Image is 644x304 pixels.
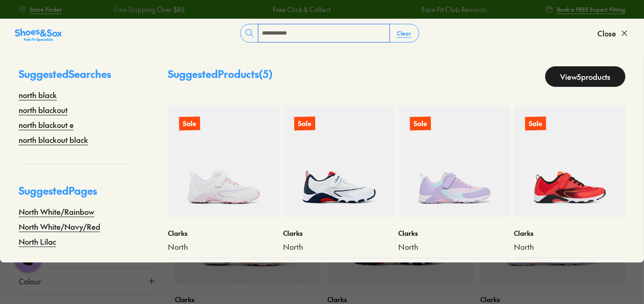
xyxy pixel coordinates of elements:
a: north blackout [19,104,68,115]
button: Clear [389,25,419,42]
a: north blackout e [19,119,74,130]
a: North [283,242,395,252]
p: Sale [525,117,546,131]
p: Clarks [168,228,279,238]
p: Sale [294,117,315,131]
a: North Lilac [19,236,56,247]
a: Store Finder [19,1,62,18]
a: Shoes &amp; Sox [15,26,62,41]
p: Suggested Pages [19,183,131,206]
a: Sale [399,106,510,217]
span: ( 5 ) [259,67,273,81]
a: Earn Fit Club Rewards [422,5,487,14]
a: north black [19,89,57,100]
a: North [399,242,510,252]
p: Clarks [399,228,510,238]
a: Free Shipping Over $85 [114,5,185,14]
a: North [514,242,625,252]
a: Book a FREE Expert Fitting [546,1,625,18]
span: Colour [19,276,41,287]
span: Book a FREE Expert Fitting [557,5,625,14]
button: Gorgias live chat [5,3,33,31]
a: Sale [168,106,279,217]
p: Clarks [283,228,395,238]
a: Sale [514,106,625,217]
span: Close [597,28,616,39]
p: Suggested Searches [19,66,131,89]
p: Suggested Products [168,66,273,87]
p: Clarks [514,228,625,238]
a: View5products [545,66,625,87]
a: North White/Navy/Red [19,221,100,232]
a: North White/Rainbow [19,206,94,217]
button: Colour [19,268,156,294]
button: Close [597,23,629,43]
p: Sale [409,117,430,131]
a: north blackout black [19,134,88,145]
a: Free Click & Collect [273,5,331,14]
p: Sale [179,117,200,131]
img: SNS_Logo_Responsive.svg [15,28,62,42]
a: North [168,242,279,252]
a: Sale [283,106,395,217]
span: Store Finder [30,5,62,14]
